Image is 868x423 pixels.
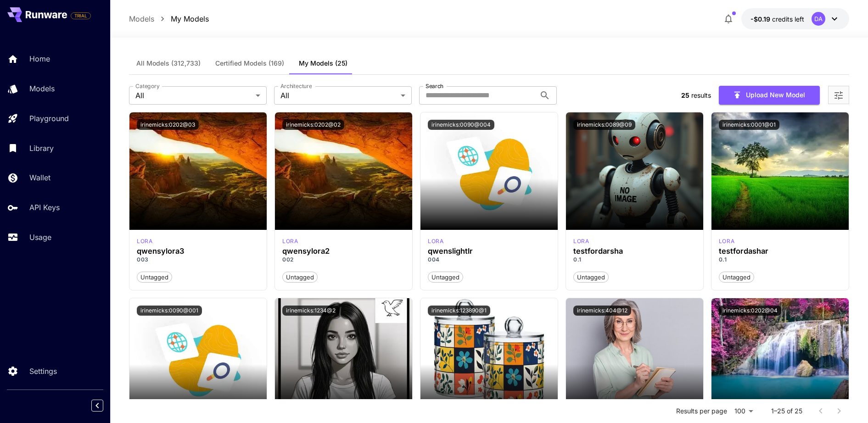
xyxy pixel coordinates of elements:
[573,256,696,264] p: 0.1
[299,59,347,67] span: My Models (25)
[731,404,756,417] div: 100
[29,366,57,377] p: Settings
[719,237,734,245] div: FLUX.1 D
[29,202,60,213] p: API Keys
[741,8,849,29] button: -$0.19308DA
[676,406,727,416] p: Results per page
[750,14,804,24] div: -$0.19308
[91,400,103,412] button: Collapse sidebar
[691,91,711,99] span: results
[129,13,209,24] nav: breadcrumb
[719,247,841,256] h3: testfordashar
[573,120,635,130] button: irinemicks:0089@09
[282,256,405,264] p: 002
[282,237,298,245] div: Qwen Image
[283,273,317,282] span: Untagged
[282,306,339,316] button: irinemicks:1234@2
[137,237,152,245] p: lora
[137,306,202,316] button: irinemicks:0090@001
[280,90,397,101] span: All
[215,59,284,67] span: Certified Models (169)
[29,143,54,154] p: Library
[573,271,609,283] button: Untagged
[719,86,820,105] button: Upload New Model
[719,120,779,130] button: irinemicks:0001@01
[136,59,201,67] span: All Models (312,733)
[428,271,463,283] button: Untagged
[428,273,463,282] span: Untagged
[137,256,259,264] p: 003
[29,232,51,243] p: Usage
[426,82,443,90] label: Search
[137,273,172,282] span: Untagged
[719,271,754,283] button: Untagged
[719,273,754,282] span: Untagged
[137,247,259,256] h3: qwensylora3
[29,53,50,64] p: Home
[573,237,589,245] div: FLUX.1 D
[282,271,318,283] button: Untagged
[681,91,689,99] span: 25
[282,120,344,130] button: irinemicks:0202@02
[719,256,841,264] p: 0.1
[428,237,443,245] p: lora
[135,90,252,101] span: All
[171,13,209,24] a: My Models
[129,13,154,24] a: Models
[428,306,490,316] button: irinemicks:123890@1
[98,397,110,414] div: Collapse sidebar
[282,247,405,256] h3: qwensylora2
[772,15,804,23] span: credits left
[812,12,825,26] div: DA
[71,12,90,19] span: TRIAL
[573,247,696,256] h3: testfordarsha
[282,237,298,245] p: lora
[137,120,199,130] button: irinemicks:0202@03
[137,237,152,245] div: Qwen Image
[428,237,443,245] div: Qwen Image
[137,271,172,283] button: Untagged
[71,10,91,21] span: Add your payment card to enable full platform functionality.
[573,237,589,245] p: lora
[428,256,550,264] p: 004
[719,306,781,316] button: irinemicks:0202@04
[574,273,608,282] span: Untagged
[29,83,55,94] p: Models
[29,113,69,124] p: Playground
[833,89,844,101] button: Open more filters
[428,247,550,256] h3: qwenslightlr
[566,112,703,230] img: no-image-qHGxvh9x.jpeg
[750,15,772,23] span: -$0.19
[280,82,312,90] label: Architecture
[428,120,494,130] button: irinemicks:0090@004
[771,406,802,416] p: 1–25 of 25
[573,306,631,316] button: irinemicks:404@12
[719,237,734,245] p: lora
[135,82,160,90] label: Category
[29,172,50,183] p: Wallet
